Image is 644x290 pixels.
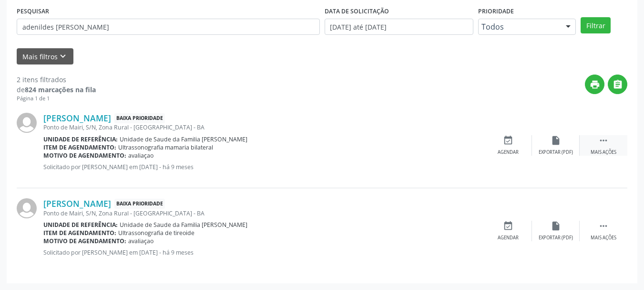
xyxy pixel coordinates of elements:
button: print [585,75,604,94]
span: avaliaçao [128,237,153,245]
input: Nome, CNS [17,19,320,35]
i:  [613,79,623,90]
b: Motivo de agendamento: [43,237,126,245]
i: print [590,79,600,90]
label: PESQUISAR [17,4,49,19]
i: insert_drive_file [551,221,561,231]
button: Mais filtroskeyboard_arrow_down [17,48,73,65]
button:  [608,75,627,94]
b: Unidade de referência: [43,135,118,143]
div: Ponto de Mairi, S/N, Zona Rural - [GEOGRAPHIC_DATA] - BA [43,209,484,217]
div: Ponto de Mairi, S/N, Zona Rural - [GEOGRAPHIC_DATA] - BA [43,123,484,131]
i: insert_drive_file [551,135,561,146]
div: Agendar [498,149,519,156]
span: Unidade de Saude da Familia [PERSON_NAME] [120,135,247,143]
p: Solicitado por [PERSON_NAME] em [DATE] - há 9 meses [43,163,484,171]
span: Todos [481,22,556,32]
div: Exportar (PDF) [539,235,573,241]
b: Unidade de referência: [43,221,118,229]
input: Selecione um intervalo [325,19,474,35]
label: Prioridade [478,4,514,19]
div: Mais ações [591,235,616,241]
b: Item de agendamento: [43,229,116,237]
span: Ultrassonografia mamaria bilateral [118,143,213,151]
b: Item de agendamento: [43,143,116,151]
span: Unidade de Saude da Familia [PERSON_NAME] [120,221,247,229]
div: Página 1 de 1 [17,95,96,103]
i:  [598,135,609,146]
a: [PERSON_NAME] [43,198,111,209]
img: img [17,198,37,218]
button: Filtrar [581,17,611,33]
div: Agendar [498,235,519,241]
div: de [17,85,96,95]
b: Motivo de agendamento: [43,151,126,160]
i: event_available [503,135,513,146]
span: Ultrassonografia de tireoide [118,229,194,237]
i: keyboard_arrow_down [58,51,68,62]
strong: 824 marcações na fila [25,85,96,94]
span: avaliaçao [128,151,153,160]
i:  [598,221,609,231]
p: Solicitado por [PERSON_NAME] em [DATE] - há 9 meses [43,248,484,257]
a: [PERSON_NAME] [43,113,111,123]
span: Baixa Prioridade [114,113,165,123]
div: Exportar (PDF) [539,149,573,156]
span: Baixa Prioridade [114,199,165,209]
div: 2 itens filtrados [17,75,96,85]
label: DATA DE SOLICITAÇÃO [325,4,389,19]
i: event_available [503,221,513,231]
img: img [17,113,37,133]
div: Mais ações [591,149,616,156]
